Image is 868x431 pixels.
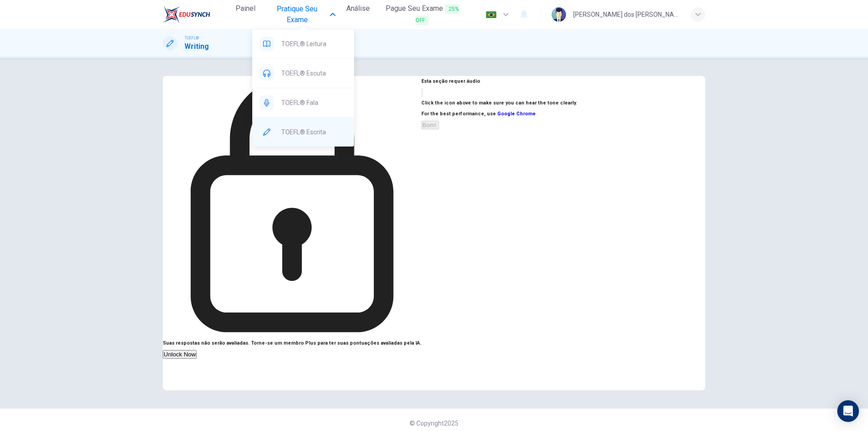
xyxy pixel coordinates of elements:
[252,29,354,58] div: TOEFL® Leitura
[163,338,421,349] h6: Suas respostas não serão avaliadas. Torne-se um para ter suas pontuações avaliadas pela IA.
[236,3,255,14] span: Painel
[552,7,566,22] img: Profile picture
[346,3,370,14] span: Análise
[252,59,354,88] div: TOEFL® Escuta
[231,0,260,28] a: Painel
[421,98,577,109] h6: Click the icon above to make sure you can hear the tone clearly.
[163,5,210,24] img: EduSynch logo
[264,1,339,28] button: Pratique seu exame
[837,400,859,422] div: Open Intercom Messenger
[377,0,467,28] button: Pague Seu Exame25% OFF
[283,340,316,346] strong: membro Plus
[184,41,209,52] h1: Writing
[163,350,197,359] button: Unlock Now
[281,38,347,49] span: TOEFL® Leitura
[231,0,260,17] button: Painel
[252,118,354,147] div: TOEFL® Escrita
[410,420,458,427] span: © Copyright 2025
[381,3,464,26] span: Pague Seu Exame
[421,121,439,129] button: Bom!
[421,109,577,119] h6: For the best performance, use
[486,11,497,18] img: pt
[421,76,577,87] h6: Esta seção requer áudio
[267,4,327,25] span: Pratique seu exame
[184,35,199,41] span: TOEFL®
[497,111,536,117] a: Google Chrome
[252,88,354,117] div: TOEFL® Fala
[281,97,347,108] span: TOEFL® Fala
[163,5,231,24] a: EduSynch logo
[343,0,373,17] button: Análise
[281,127,347,137] span: TOEFL® Escrita
[281,68,347,79] span: TOEFL® Escuta
[343,0,373,28] a: Análise
[573,9,680,20] div: [PERSON_NAME] dos [PERSON_NAME]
